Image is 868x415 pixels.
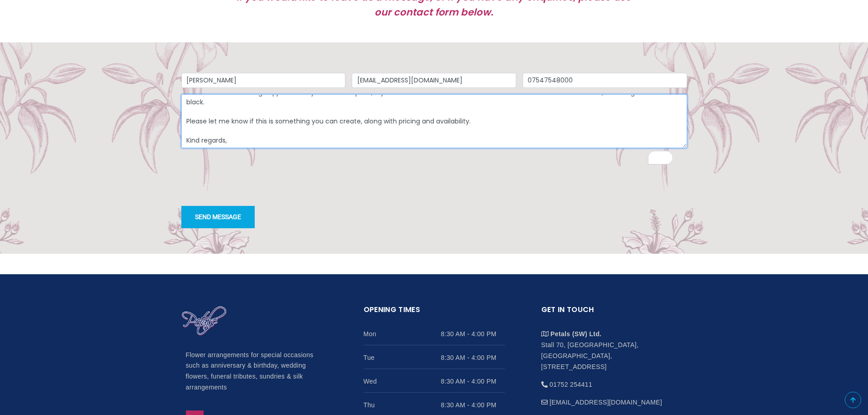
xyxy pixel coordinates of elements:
[541,390,683,408] li: [EMAIL_ADDRESS][DOMAIN_NAME]
[541,322,683,372] li: Stall 70, [GEOGRAPHIC_DATA], [GEOGRAPHIC_DATA], [STREET_ADDRESS]
[181,306,227,337] img: Home
[181,73,346,88] input: Name
[364,322,505,345] li: Mon
[541,372,683,390] li: 01752 254411
[441,328,505,339] span: 8:30 AM - 4:00 PM
[550,330,601,338] strong: Petals (SW) Ltd.
[186,350,327,394] p: Flower arrangements for special occasions such as anniversary & birthday, wedding flowers, funera...
[441,400,505,410] span: 8:30 AM - 4:00 PM
[364,345,505,369] li: Tue
[523,73,687,88] input: Phone
[352,73,516,88] input: Email
[364,369,505,393] li: Wed
[181,94,687,148] textarea: To enrich screen reader interactions, please activate Accessibility in Grammarly extension settings
[441,352,505,363] span: 8:30 AM - 4:00 PM
[541,304,683,322] h2: Get in touch
[181,206,255,228] button: Send message
[364,304,505,322] h2: Opening Times
[441,376,505,387] span: 8:30 AM - 4:00 PM
[181,154,320,190] iframe: To enrich screen reader interactions, please activate Accessibility in Grammarly extension settings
